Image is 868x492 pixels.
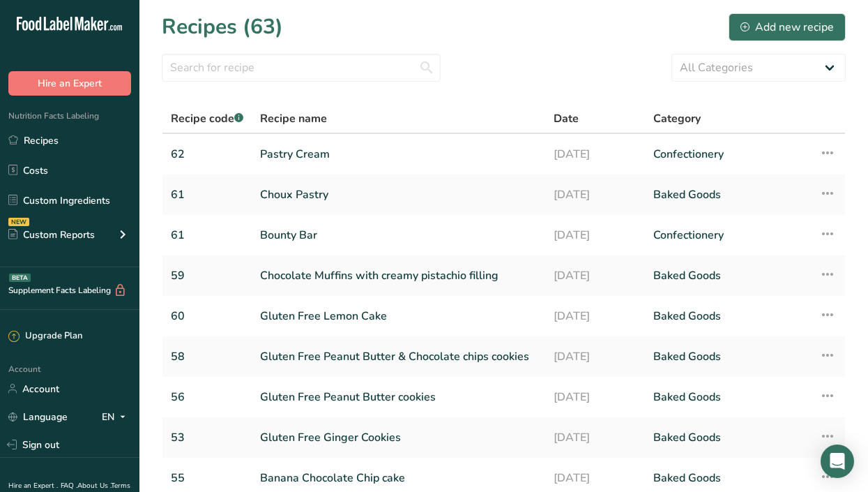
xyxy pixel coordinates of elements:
a: Gluten Free Lemon Cake [260,301,537,331]
div: BETA [9,274,31,282]
a: [DATE] [554,423,637,452]
a: Baked Goods [653,423,802,452]
a: [DATE] [554,301,637,331]
div: Upgrade Plan [8,329,82,343]
span: Category [653,110,701,127]
a: [DATE] [554,382,637,412]
a: Gluten Free Ginger Cookies [260,423,537,452]
a: 59 [171,261,243,290]
div: Open Intercom Messenger [821,445,854,478]
div: NEW [8,218,29,226]
a: Bounty Bar [260,221,537,250]
div: Custom Reports [8,228,95,242]
a: FAQ . [61,481,77,491]
a: 61 [171,180,243,209]
a: Choux Pastry [260,180,537,209]
a: 60 [171,301,243,331]
a: Confectionery [653,221,802,250]
a: Gluten Free Peanut Butter & Chocolate chips cookies [260,342,537,371]
span: Recipe name [260,110,327,127]
div: Add new recipe [740,19,834,36]
a: Pastry Cream [260,140,537,169]
a: 56 [171,382,243,412]
a: About Us . [77,481,111,491]
a: Gluten Free Peanut Butter cookies [260,382,537,412]
input: Search for recipe [162,54,441,82]
button: Add new recipe [729,13,846,41]
span: Date [554,110,579,127]
a: [DATE] [554,261,637,290]
a: [DATE] [554,221,637,250]
button: Hire an Expert [8,71,131,96]
span: Recipe code [171,111,243,126]
a: [DATE] [554,342,637,371]
a: Baked Goods [653,261,802,290]
h1: Recipes (63) [162,11,283,43]
a: Confectionery [653,140,802,169]
a: [DATE] [554,180,637,209]
a: Hire an Expert . [8,481,58,491]
a: Language [8,405,68,429]
a: 58 [171,342,243,371]
a: Baked Goods [653,301,802,331]
a: Baked Goods [653,382,802,412]
a: Chocolate Muffins with creamy pistachio filling [260,261,537,290]
div: EN [102,408,131,425]
a: 61 [171,221,243,250]
a: Baked Goods [653,180,802,209]
a: Baked Goods [653,342,802,371]
a: 62 [171,140,243,169]
a: [DATE] [554,140,637,169]
a: 53 [171,423,243,452]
